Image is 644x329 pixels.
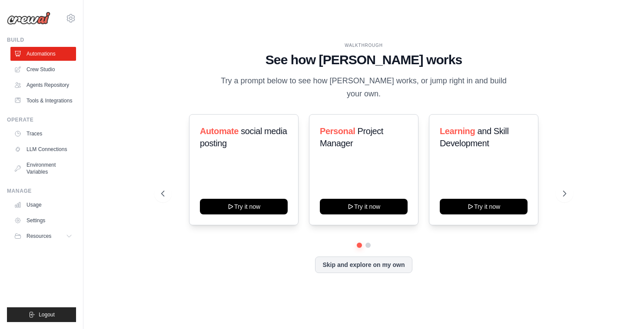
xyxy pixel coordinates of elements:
[10,127,76,141] a: Traces
[440,199,528,214] button: Try it now
[10,142,76,156] a: LLM Connections
[440,126,475,136] span: Learning
[200,199,288,214] button: Try it now
[7,188,76,194] div: Manage
[7,307,76,322] button: Logout
[200,126,287,148] span: social media posting
[161,52,567,68] h1: See how [PERSON_NAME] works
[320,126,383,148] span: Project Manager
[10,229,76,243] button: Resources
[320,199,408,214] button: Try it now
[10,47,76,61] a: Automations
[27,233,51,240] span: Resources
[200,126,239,136] span: Automate
[315,257,412,273] button: Skip and explore on my own
[10,63,76,76] a: Crew Studio
[10,158,76,179] a: Environment Variables
[7,116,76,123] div: Operate
[320,126,355,136] span: Personal
[39,311,55,318] span: Logout
[10,78,76,92] a: Agents Repository
[10,198,76,212] a: Usage
[440,126,508,148] span: and Skill Development
[10,214,76,227] a: Settings
[7,12,50,25] img: Logo
[7,36,76,43] div: Build
[161,42,567,49] div: WALKTHROUGH
[218,75,510,100] p: Try a prompt below to see how [PERSON_NAME] works, or jump right in and build your own.
[10,94,76,108] a: Tools & Integrations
